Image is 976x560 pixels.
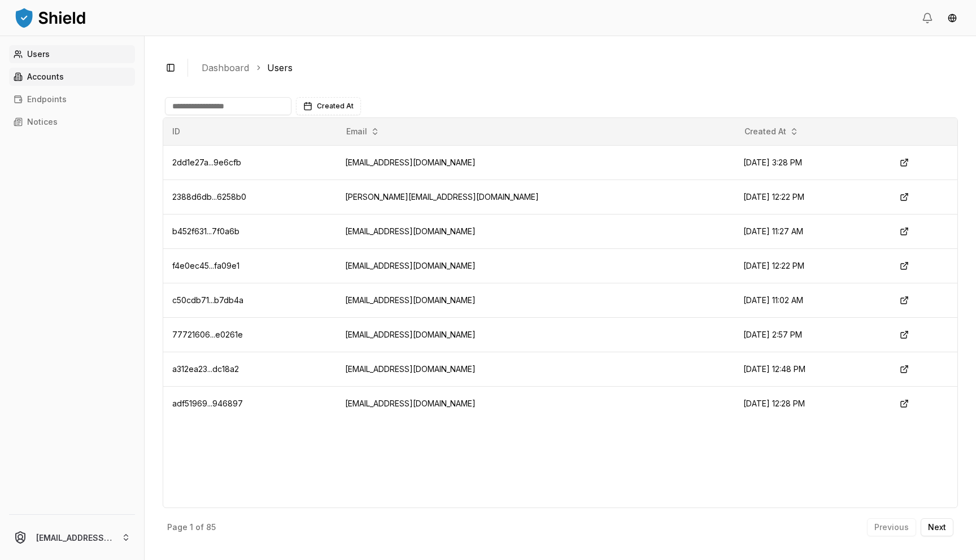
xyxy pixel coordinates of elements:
span: 2dd1e27a...9e6cfb [172,158,241,167]
td: [EMAIL_ADDRESS][DOMAIN_NAME] [336,248,734,283]
a: Endpoints [9,90,135,108]
span: b452f631...7f0a6b [172,226,239,236]
p: Next [928,523,946,531]
a: Accounts [9,68,135,86]
p: [EMAIL_ADDRESS][DOMAIN_NAME] [36,532,112,544]
p: 1 [190,523,193,531]
img: ShieldPay Logo [14,6,87,29]
td: [EMAIL_ADDRESS][DOMAIN_NAME] [336,386,734,421]
p: Endpoints [27,95,67,103]
span: 77721606...e0261e [172,330,243,339]
td: [EMAIL_ADDRESS][DOMAIN_NAME] [336,317,734,352]
th: ID [163,118,336,145]
td: [PERSON_NAME][EMAIL_ADDRESS][DOMAIN_NAME] [336,180,734,214]
p: of [195,523,204,531]
span: [DATE] 2:57 PM [743,330,802,339]
a: Users [9,45,135,63]
p: Page [167,523,188,531]
p: 85 [206,523,216,531]
p: Accounts [27,73,64,81]
p: Users [27,50,50,58]
a: Notices [9,113,135,131]
span: [DATE] 11:27 AM [743,226,803,236]
span: [DATE] 3:28 PM [743,158,802,167]
span: [DATE] 12:22 PM [743,261,804,270]
span: adf51969...946897 [172,399,243,408]
td: [EMAIL_ADDRESS][DOMAIN_NAME] [336,145,734,180]
button: [EMAIL_ADDRESS][DOMAIN_NAME] [5,519,140,555]
td: [EMAIL_ADDRESS][DOMAIN_NAME] [336,214,734,248]
span: [DATE] 11:02 AM [743,295,803,305]
td: [EMAIL_ADDRESS][DOMAIN_NAME] [336,283,734,317]
span: 2388d6db...6258b0 [172,192,246,202]
button: Next [921,518,953,536]
td: [EMAIL_ADDRESS][DOMAIN_NAME] [336,352,734,386]
nav: breadcrumb [202,61,949,75]
a: Users [267,61,293,75]
span: f4e0ec45...fa09e1 [172,261,239,270]
span: [DATE] 12:48 PM [743,364,805,374]
span: [DATE] 12:22 PM [743,192,804,202]
span: c50cdb71...b7db4a [172,295,243,305]
span: Created At [317,102,354,111]
button: Email [342,123,384,141]
button: Created At [296,97,361,115]
span: a312ea23...dc18a2 [172,364,239,374]
a: Dashboard [202,61,249,75]
p: Notices [27,118,58,126]
button: Created At [740,123,803,141]
span: [DATE] 12:28 PM [743,399,805,408]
